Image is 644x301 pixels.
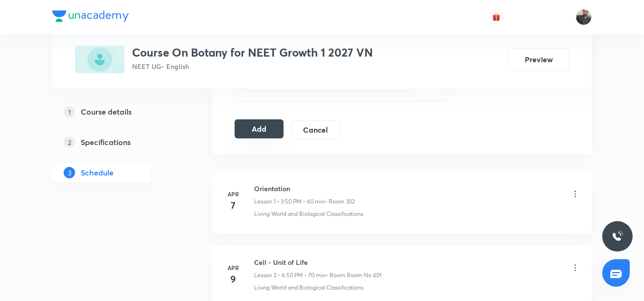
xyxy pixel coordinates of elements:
[254,197,325,206] p: Lesson 1 • 3:50 PM • 60 min
[64,106,75,117] p: 1
[489,10,504,25] button: avatar
[52,10,129,24] a: Company Logo
[52,10,129,22] img: Company Logo
[81,167,114,178] h5: Schedule
[52,133,181,152] a: 2Specifications
[291,120,340,139] button: Cancel
[224,272,243,286] h4: 9
[254,271,326,280] p: Lesson 2 • 6:50 PM • 70 min
[75,46,124,73] img: B5652889-E4FD-4FC7-B3DD-E663F9772AFC_plus.png
[52,102,181,121] a: 1Course details
[224,198,243,213] h4: 7
[508,48,569,71] button: Preview
[235,119,284,138] button: Add
[224,190,243,198] h6: Apr
[132,61,373,71] p: NEET UG • English
[81,106,132,117] h5: Course details
[64,167,75,178] p: 3
[64,136,75,148] p: 2
[224,263,243,272] h6: Apr
[576,9,592,25] img: Vishal Choudhary
[254,283,363,292] p: Living World and Biological Classifications
[492,13,501,21] img: avatar
[254,210,363,218] p: Living World and Biological Classifications
[254,184,355,194] h6: Orientation
[325,197,355,206] p: • Room 302
[254,257,381,267] h6: Cell - Unit of Life
[81,136,131,148] h5: Specifications
[326,271,381,280] p: • Room Room No 401
[612,231,623,242] img: ttu
[132,46,373,59] h3: Course On Botany for NEET Growth 1 2027 VN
